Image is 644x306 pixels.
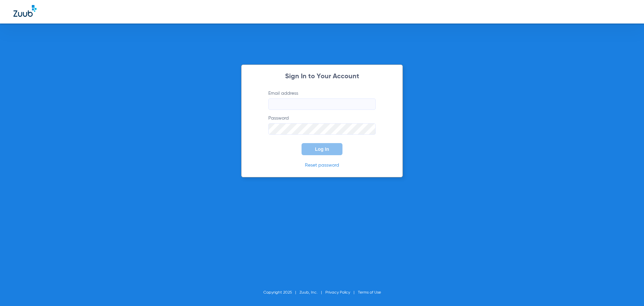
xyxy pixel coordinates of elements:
iframe: Chat Widget [610,274,644,306]
a: Privacy Policy [325,291,350,295]
li: Copyright 2025 [263,289,300,296]
a: Terms of Use [358,291,381,295]
button: Log In [302,143,342,155]
img: Zuub Logo [13,5,37,17]
li: Zuub, Inc. [300,289,325,296]
h2: Sign In to Your Account [258,73,386,80]
a: Reset password [305,163,339,168]
label: Email address [268,90,376,110]
span: Log In [315,146,329,152]
input: Password [268,123,376,135]
label: Password [268,115,376,135]
input: Email address [268,98,376,110]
